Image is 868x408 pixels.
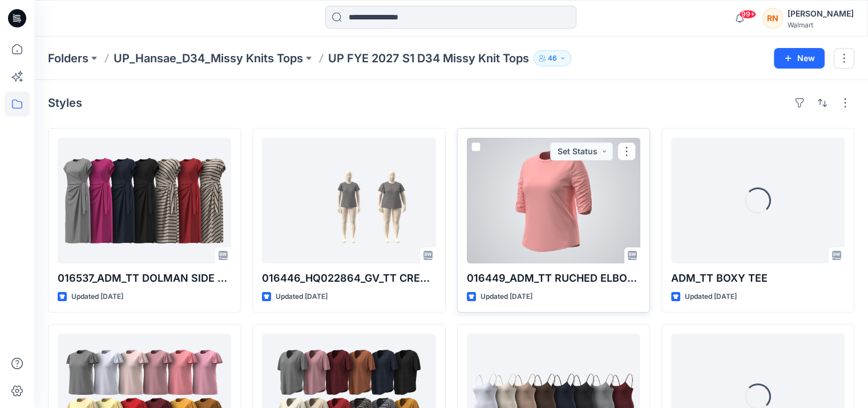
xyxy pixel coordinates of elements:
[739,10,756,19] span: 99+
[262,138,435,263] a: 016446_HQ022864_GV_TT CREW FLUTTER SS TOP
[48,50,88,66] a: Folders
[774,48,825,69] button: New
[671,270,845,286] p: ADM_TT BOXY TEE
[276,291,328,303] p: Updated [DATE]
[58,270,231,286] p: 016537_ADM_TT DOLMAN SIDE TIE MIDI DRESS
[71,291,123,303] p: Updated [DATE]
[548,52,557,65] p: 46
[762,8,783,29] div: RN
[467,138,640,263] a: 016449_ADM_TT RUCHED ELBOW SLV TEE
[262,270,435,286] p: 016446_HQ022864_GV_TT CREW FLUTTER SS TOP
[328,50,529,66] p: UP FYE 2027 S1 D34 Missy Knit Tops
[788,21,854,29] div: Walmart
[48,96,82,110] h4: Styles
[58,138,231,263] a: 016537_ADM_TT DOLMAN SIDE TIE MIDI DRESS
[788,7,854,21] div: [PERSON_NAME]
[685,291,737,303] p: Updated [DATE]
[481,291,532,303] p: Updated [DATE]
[534,50,571,66] button: 46
[467,270,640,286] p: 016449_ADM_TT RUCHED ELBOW SLV TEE
[114,50,303,66] a: UP_Hansae_D34_Missy Knits Tops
